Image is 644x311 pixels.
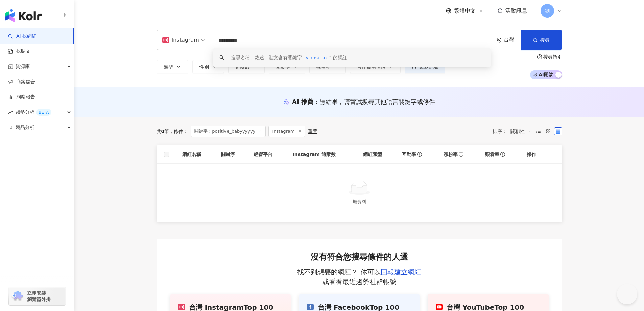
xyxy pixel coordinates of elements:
[11,291,24,302] img: chrome extension
[510,126,531,137] span: 關聯性
[444,151,458,158] span: 漲粉率
[177,145,216,164] th: 網紅名稱
[27,290,51,302] span: 立即安裝 瀏覽器外掛
[405,60,445,73] button: 更多篩選
[521,30,562,50] button: 搜尋
[36,109,51,116] div: BETA
[497,38,502,43] span: environment
[499,151,506,158] span: info-circle
[165,198,554,205] div: 無資料
[157,129,169,134] div: 共 筆
[416,151,423,158] span: info-circle
[8,48,30,55] a: 找貼文
[308,129,317,134] div: 重置
[5,9,42,22] img: logo
[199,64,209,70] span: 性別
[157,60,188,73] button: 類型
[16,105,51,120] span: 趨勢分析
[16,120,34,135] span: 競品分析
[543,54,562,60] div: 搜尋指引
[309,60,346,73] button: 觀看率
[545,7,550,15] span: 劉
[161,129,165,134] span: 0
[540,37,550,43] span: 搜尋
[521,145,548,164] th: 操作
[8,33,37,40] a: searchAI 找網紅
[493,126,534,137] div: 排序：
[402,151,416,158] span: 互動率
[169,129,188,134] span: 條件 ：
[617,284,637,304] iframe: Help Scout Beacon - Open
[419,64,438,69] span: 更多篩選
[296,252,423,262] h2: 沒有符合您搜尋條件的人選
[8,110,13,115] span: rise
[316,64,331,70] span: 觀看率
[276,64,290,70] span: 互動率
[350,60,401,73] button: 合作費用預估
[9,287,66,305] a: chrome extension立即安裝 瀏覽器外掛
[268,126,305,137] span: Instagram
[235,64,249,70] span: 追蹤數
[357,64,385,70] span: 合作費用預估
[306,55,329,60] span: y.hhsuan_
[162,35,199,45] div: Instagram
[231,54,348,61] div: 搜尋名稱、敘述、貼文含有關鍵字 “ ” 的網紅
[358,145,397,164] th: 網紅類型
[319,98,435,105] span: 無結果，請嘗試搜尋其他語言關鍵字或條件
[219,55,224,60] span: search
[505,7,527,14] span: 活動訊息
[164,64,173,70] span: 類型
[16,59,30,74] span: 資源庫
[504,37,521,43] div: 台灣
[287,145,358,164] th: Instagram 追蹤數
[216,145,248,164] th: 關鍵字
[296,267,423,286] p: 找不到想要的網紅？ 你可以 或看看最近趨勢社群帳號
[269,60,305,73] button: 互動率
[454,7,476,15] span: 繁體中文
[228,60,265,73] button: 追蹤數
[292,97,435,106] div: AI 推薦 ：
[485,151,499,158] span: 觀看率
[381,268,421,276] a: 回報建立網紅
[8,94,35,101] a: 洞察報告
[248,145,287,164] th: 經營平台
[192,60,224,73] button: 性別
[537,54,542,59] span: question-circle
[458,151,464,158] span: info-circle
[8,79,35,85] a: 商案媒合
[191,126,266,137] span: 關鍵字：positive_babyyyyyy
